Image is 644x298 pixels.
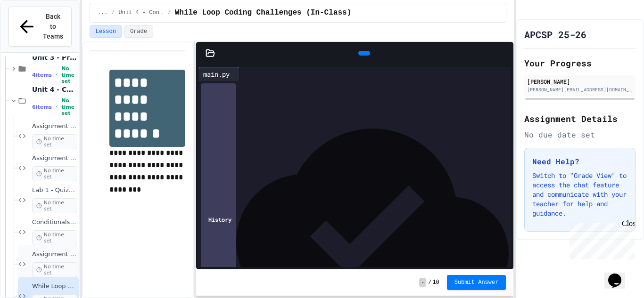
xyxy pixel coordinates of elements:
span: No time set [32,166,77,181]
span: - [419,278,426,287]
span: • [56,71,58,79]
p: Switch to "Grade View" to access the chat feature and communicate with your teacher for help and ... [532,171,627,218]
span: No time set [32,198,77,213]
span: • [56,103,58,111]
span: 4 items [32,72,52,78]
span: No time set [32,262,77,277]
span: Lab 1 - Quiz-Game [32,186,77,194]
h2: Your Progress [524,56,636,70]
iframe: chat widget [566,219,635,259]
button: Grade [124,25,153,38]
span: / [111,9,115,16]
span: ... [98,9,108,16]
span: No time set [61,65,77,84]
span: Back to Teams [42,12,64,41]
span: Conditionals Bingo [32,218,77,226]
span: Unit 4 - Control Structures [119,9,164,16]
div: [PERSON_NAME] [527,77,633,86]
span: / [428,279,431,286]
span: Unit 4 - Control Structures [32,85,77,94]
iframe: chat widget [604,260,635,289]
span: Unit 3 - Programming Basics [32,53,77,62]
div: [PERSON_NAME][EMAIL_ADDRESS][DOMAIN_NAME] [527,86,633,93]
button: Lesson [90,25,122,38]
h2: Assignment Details [524,112,636,125]
div: main.py [198,69,234,79]
span: / [168,9,171,16]
span: Assignment 5 - Booleans [32,122,77,130]
div: Chat with us now!Close [4,4,65,60]
span: 6 items [32,104,52,110]
span: No time set [32,134,77,149]
button: Back to Teams [8,7,72,47]
div: main.py [198,67,239,81]
button: Submit Answer [447,275,506,290]
span: Submit Answer [454,279,499,286]
span: Assignment 6 - Discount Calculator [32,154,77,162]
span: 10 [432,279,439,286]
span: No time set [61,97,77,116]
h3: Need Help? [532,156,627,167]
span: Assignment 7 - Number Guesser [32,250,77,258]
span: No time set [32,230,77,245]
h1: APCSP 25-26 [524,28,586,41]
span: While Loop Coding Challenges (In-Class) [175,7,351,18]
span: While Loop Coding Challenges (In-Class) [32,282,77,290]
div: No due date set [524,129,636,140]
